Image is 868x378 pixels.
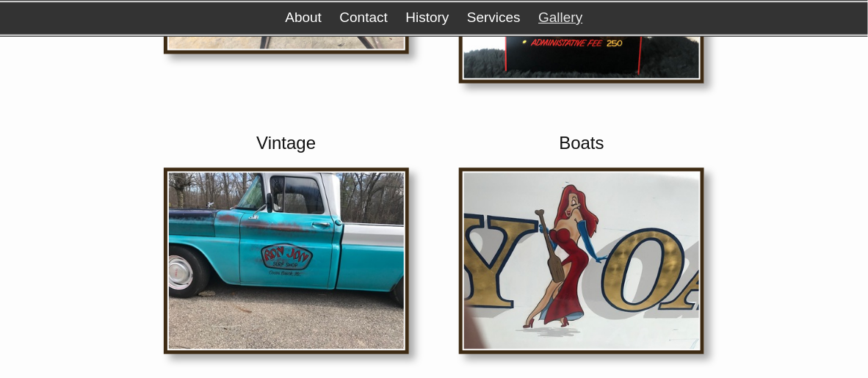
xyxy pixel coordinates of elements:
img: IMG_3465.jpg [164,168,409,355]
a: History [405,10,449,25]
img: IMG_2550.jpg [459,168,704,355]
a: Gallery [538,10,582,25]
a: About [285,10,322,25]
a: Vintage [256,134,316,153]
a: Contact [340,10,388,25]
a: Services [467,10,521,25]
a: Boats [560,134,604,153]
